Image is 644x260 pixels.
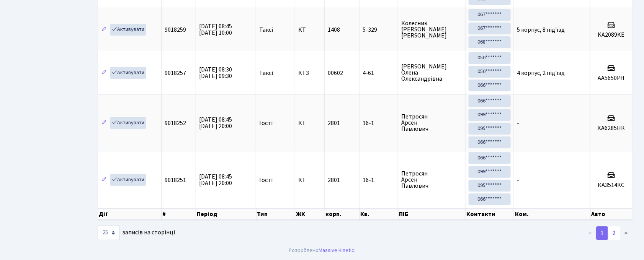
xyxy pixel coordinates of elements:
[259,70,273,76] span: Таксі
[517,119,520,127] span: -
[165,26,186,34] span: 9018259
[110,174,146,186] a: Активувати
[199,22,232,37] span: [DATE] 08:45 [DATE] 10:00
[401,114,462,132] span: Петросян Арсен Павлович
[399,208,466,220] th: ПІБ
[517,69,565,77] span: 4 корпус, 2 під'їзд
[110,24,146,36] a: Активувати
[593,75,629,82] h5: АА5650РН
[620,226,633,240] a: >
[298,177,322,183] span: КТ
[110,67,146,79] a: Активувати
[363,177,395,183] span: 16-1
[165,119,186,127] span: 9018252
[591,208,633,220] th: Авто
[298,120,322,126] span: КТ
[165,69,186,77] span: 9018257
[257,208,296,220] th: Тип
[328,69,343,77] span: 00602
[363,120,395,126] span: 16-1
[401,63,462,82] span: [PERSON_NAME] Олена Олександрівна
[289,246,355,255] div: Розроблено .
[328,119,340,127] span: 2801
[162,208,196,220] th: #
[319,246,354,254] a: Massive Kinetic
[259,27,273,33] span: Таксі
[98,208,162,220] th: Дії
[199,115,232,130] span: [DATE] 08:45 [DATE] 20:00
[259,120,273,126] span: Гості
[593,31,629,39] h5: KA2089KE
[401,171,462,189] span: Петросян Арсен Павлович
[199,65,232,80] span: [DATE] 08:30 [DATE] 09:30
[110,117,146,129] a: Активувати
[596,226,608,240] a: 1
[98,226,120,240] select: записів на сторінці
[325,208,360,220] th: корп.
[517,26,565,34] span: 5 корпус, 8 під'їзд
[165,176,186,184] span: 9018251
[196,208,256,220] th: Період
[608,226,620,240] a: 2
[259,177,273,183] span: Гості
[298,27,322,33] span: КТ
[298,70,322,76] span: КТ3
[401,20,462,39] span: Колесник [PERSON_NAME] [PERSON_NAME]
[593,182,629,189] h5: КА3514КС
[199,172,232,187] span: [DATE] 08:45 [DATE] 20:00
[295,208,325,220] th: ЖК
[363,27,395,33] span: 5-329
[517,176,520,184] span: -
[98,226,175,240] label: записів на сторінці
[360,208,399,220] th: Кв.
[466,208,514,220] th: Контакти
[593,125,629,132] h5: КА6285НК
[514,208,591,220] th: Ком.
[363,70,395,76] span: 4-61
[328,26,340,34] span: 1408
[328,176,340,184] span: 2801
